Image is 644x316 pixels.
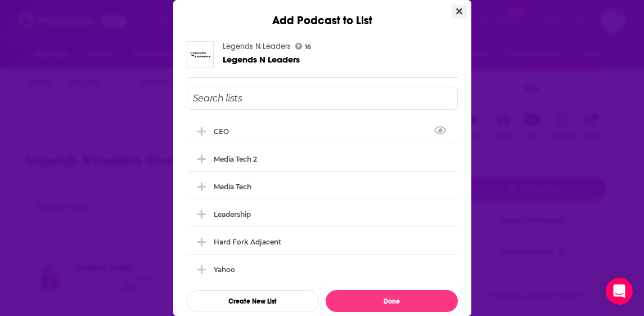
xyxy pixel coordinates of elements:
button: Close [452,5,467,19]
div: media tech [214,183,251,191]
img: Legends N Leaders [187,41,214,68]
div: CEO [187,119,458,144]
div: Add Podcast To List [187,87,458,312]
div: Yahoo [187,257,458,282]
iframe: Intercom live chat [606,278,633,305]
div: CEO [214,127,236,136]
div: Hard Fork adjacent [214,238,281,246]
div: Leadership [187,202,458,226]
span: Legends N Leaders [223,54,300,65]
button: Done [326,290,458,312]
div: Media tech 2 [214,155,257,163]
div: media tech [187,174,458,199]
a: Legends N Leaders [223,55,300,64]
a: Legends N Leaders [223,42,291,51]
button: View Link [229,133,236,135]
div: Media tech 2 [187,146,458,171]
button: Create New List [187,290,319,312]
input: Search lists [187,87,458,110]
div: Hard Fork adjacent [187,229,458,254]
span: 16 [305,44,311,50]
a: 16 [295,43,312,50]
div: Leadership [214,210,251,219]
div: Yahoo [214,265,235,274]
